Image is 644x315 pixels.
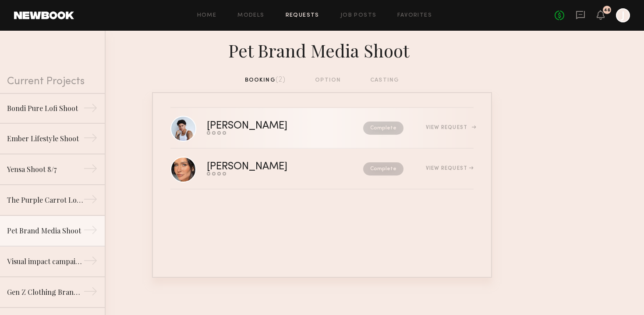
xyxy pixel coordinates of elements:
div: → [83,254,98,271]
div: → [83,192,98,210]
a: [PERSON_NAME]CompleteView Request [170,108,474,149]
div: [PERSON_NAME] [207,162,326,172]
div: Visual impact campaign [7,256,83,267]
div: → [83,284,98,302]
nb-request-status: Complete [363,162,403,175]
a: Job Posts [340,13,377,18]
div: Pet Brand Media Shoot [7,226,83,236]
div: → [83,131,98,148]
a: Favorites [397,13,432,18]
div: → [83,223,98,240]
div: Ember Lifestyle Shoot [7,133,83,144]
nb-request-status: Complete [363,122,403,135]
a: Requests [286,13,319,18]
div: Gen Z Clothing Brand Lifestyle Shoot [7,287,83,297]
div: 48 [604,8,610,13]
div: Bondi Pure Lofi Shoot [7,103,83,114]
div: → [83,101,98,118]
div: → [83,161,98,179]
a: Models [237,13,264,18]
div: Pet Brand Media Shoot [152,38,492,61]
div: Yensa Shoot 8/7 [7,164,83,175]
div: [PERSON_NAME] [207,121,326,131]
a: J [616,8,630,22]
div: The Purple Carrot Lofi Shoot [7,195,83,205]
div: View Request [426,125,474,130]
a: [PERSON_NAME]CompleteView Request [170,149,474,190]
div: View Request [426,166,474,171]
a: Home [197,13,217,18]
